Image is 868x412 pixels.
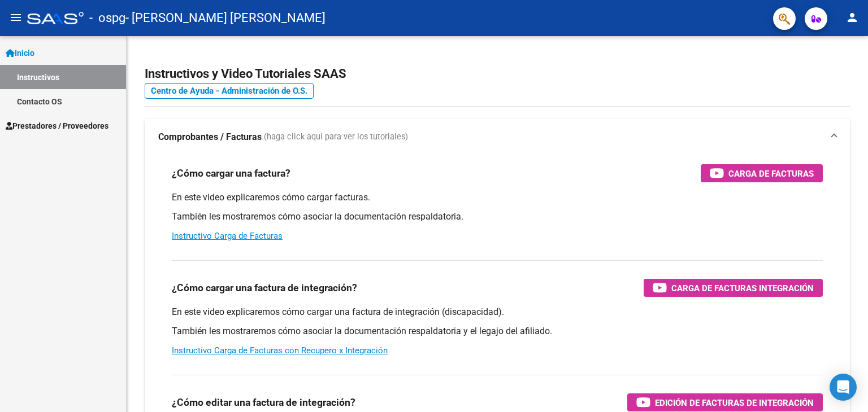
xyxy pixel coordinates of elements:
[172,191,823,204] p: En este video explicaremos cómo cargar facturas.
[655,396,814,410] span: Edición de Facturas de integración
[172,325,823,338] p: También les mostraremos cómo asociar la documentación respaldatoria y el legajo del afiliado.
[845,11,859,24] mat-icon: person
[145,83,314,99] a: Centro de Ayuda - Administración de O.S.
[172,211,823,223] p: También les mostraremos cómo asociar la documentación respaldatoria.
[701,164,823,182] button: Carga de Facturas
[627,393,823,411] button: Edición de Facturas de integración
[830,374,857,401] div: Open Intercom Messenger
[671,281,814,295] span: Carga de Facturas Integración
[172,280,357,296] h3: ¿Cómo cargar una factura de integración?
[172,231,283,241] a: Instructivo Carga de Facturas
[145,119,850,155] mat-expansion-panel-header: Comprobantes / Facturas (haga click aquí para ver los tutoriales)
[644,279,823,297] button: Carga de Facturas Integración
[158,131,262,143] strong: Comprobantes / Facturas
[6,47,34,59] span: Inicio
[6,120,108,132] span: Prestadores / Proveedores
[125,6,325,30] span: - [PERSON_NAME] [PERSON_NAME]
[172,395,355,410] h3: ¿Cómo editar una factura de integración?
[9,11,23,24] mat-icon: menu
[172,306,823,318] p: En este video explicaremos cómo cargar una factura de integración (discapacidad).
[172,165,290,181] h3: ¿Cómo cargar una factura?
[89,6,125,30] span: - ospg
[172,345,388,356] a: Instructivo Carga de Facturas con Recupero x Integración
[728,166,814,181] span: Carga de Facturas
[264,131,408,143] span: (haga click aquí para ver los tutoriales)
[145,63,850,85] h2: Instructivos y Video Tutoriales SAAS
